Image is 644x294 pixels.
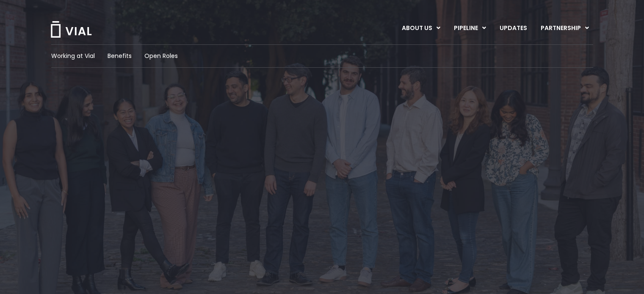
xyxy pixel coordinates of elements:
a: Benefits [108,52,132,60]
img: Vial Logo [50,21,92,38]
a: PIPELINEMenu Toggle [447,21,492,36]
a: PARTNERSHIPMenu Toggle [534,21,596,36]
a: Open Roles [144,52,178,60]
a: UPDATES [493,21,533,36]
a: ABOUT USMenu Toggle [395,21,447,36]
a: Working at Vial [51,52,95,60]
